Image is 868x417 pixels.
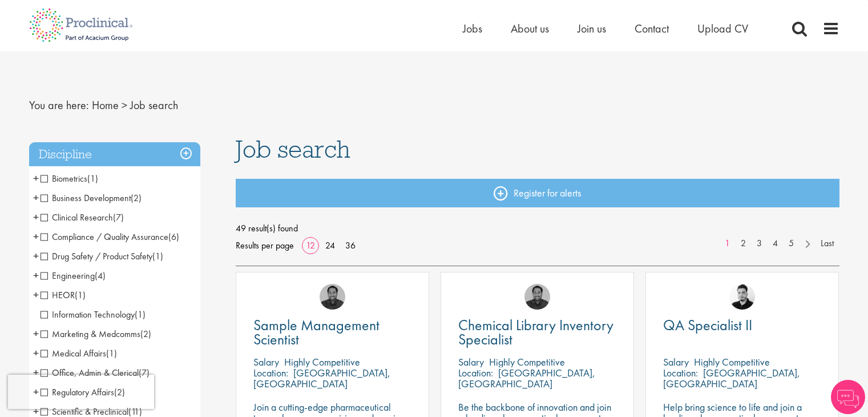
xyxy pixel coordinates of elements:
[41,250,152,262] span: Drug Safety / Product Safety
[489,355,565,368] p: Highly Competitive
[663,366,698,379] span: Location:
[33,170,39,187] span: +
[458,318,616,347] a: Chemical Library Inventory Specialist
[458,355,484,368] span: Salary
[41,231,179,243] span: Compliance / Quality Assurance
[635,21,669,36] a: Contact
[578,21,606,36] a: Join us
[458,366,595,390] p: [GEOGRAPHIC_DATA], [GEOGRAPHIC_DATA]
[751,237,768,250] a: 3
[95,270,106,282] span: (4)
[284,355,360,368] p: Highly Competitive
[524,284,550,310] img: Mike Raletz
[33,209,39,226] span: +
[320,284,345,310] img: Mike Raletz
[168,231,179,243] span: (6)
[41,231,168,243] span: Compliance / Quality Assurance
[41,250,163,262] span: Drug Safety / Product Safety
[135,308,146,320] span: (1)
[735,237,752,250] a: 2
[33,364,39,381] span: +
[33,267,39,284] span: +
[41,308,135,320] span: Information Technology
[253,355,279,368] span: Salary
[41,367,150,379] span: Office, Admin & Clerical
[130,98,178,113] span: Job search
[29,142,200,167] h3: Discipline
[41,347,106,359] span: Medical Affairs
[41,328,151,340] span: Marketing & Medcomms
[511,21,549,36] a: About us
[41,367,139,379] span: Office, Admin & Clerical
[75,289,86,301] span: (1)
[41,173,98,185] span: Biometrics
[663,355,689,368] span: Salary
[8,375,154,409] iframe: reCAPTCHA
[321,239,339,251] a: 24
[831,380,865,414] img: Chatbot
[697,21,748,36] a: Upload CV
[139,367,150,379] span: (7)
[29,98,89,113] span: You are here:
[33,228,39,245] span: +
[663,315,752,335] span: QA Specialist II
[783,237,800,250] a: 5
[87,173,98,185] span: (1)
[41,173,87,185] span: Biometrics
[41,270,106,282] span: Engineering
[33,189,39,206] span: +
[719,237,736,250] a: 1
[663,366,800,390] p: [GEOGRAPHIC_DATA], [GEOGRAPHIC_DATA]
[41,289,86,301] span: HEOR
[140,328,151,340] span: (2)
[236,134,350,165] span: Job search
[253,318,411,347] a: Sample Management Scientist
[41,211,124,223] span: Clinical Research
[236,220,839,237] span: 49 result(s) found
[152,250,163,262] span: (1)
[302,239,319,251] a: 12
[663,318,821,332] a: QA Specialist II
[41,328,140,340] span: Marketing & Medcomms
[253,366,390,390] p: [GEOGRAPHIC_DATA], [GEOGRAPHIC_DATA]
[41,192,142,204] span: Business Development
[458,366,493,379] span: Location:
[815,237,839,250] a: Last
[341,239,360,251] a: 36
[33,286,39,303] span: +
[458,315,613,349] span: Chemical Library Inventory Specialist
[236,237,294,254] span: Results per page
[729,284,755,310] img: Anderson Maldonado
[41,308,146,320] span: Information Technology
[41,289,75,301] span: HEOR
[33,247,39,264] span: +
[253,315,380,349] span: Sample Management Scientist
[41,211,113,223] span: Clinical Research
[253,366,288,379] span: Location:
[33,344,39,362] span: +
[131,192,142,204] span: (2)
[41,270,95,282] span: Engineering
[463,21,482,36] a: Jobs
[41,347,117,359] span: Medical Affairs
[236,179,839,207] a: Register for alerts
[41,192,131,204] span: Business Development
[92,98,119,113] a: breadcrumb link
[694,355,770,368] p: Highly Competitive
[113,211,124,223] span: (7)
[122,98,127,113] span: >
[767,237,784,250] a: 4
[33,325,39,342] span: +
[106,347,117,359] span: (1)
